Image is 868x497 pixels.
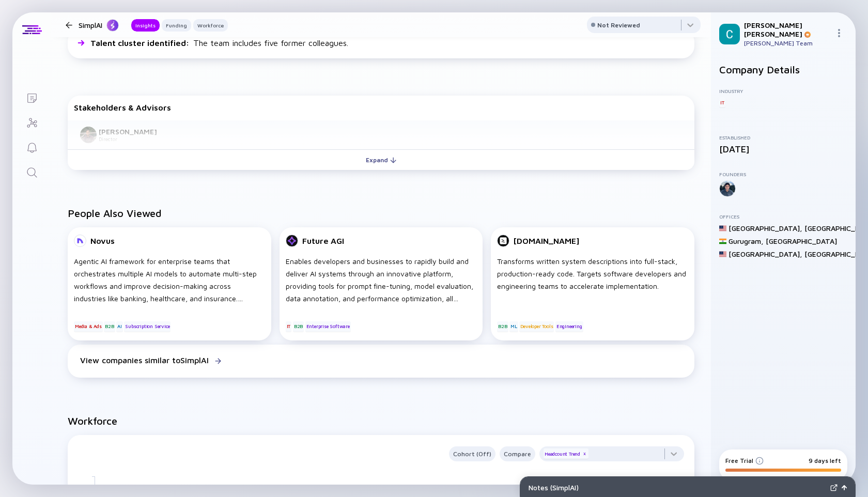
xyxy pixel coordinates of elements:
div: Headcount Trend [544,448,588,459]
div: Stakeholders & Advisors [74,103,688,112]
div: IT [719,97,725,107]
div: Founders [719,171,847,177]
div: [GEOGRAPHIC_DATA] [766,237,837,245]
a: NovusAgentic AI framework for enterprise teams that orchestrates multiple AI models to automate m... [68,227,271,345]
button: Expand [68,149,694,170]
img: India Flag [719,238,726,245]
div: View companies similar to SimplAI [80,355,209,365]
button: Funding [162,19,191,32]
div: SimplAI [79,19,119,32]
h2: People Also Viewed [68,207,694,219]
img: United States Flag [719,225,726,232]
a: Lists [12,85,51,110]
div: [PERSON_NAME] [PERSON_NAME] [744,21,831,38]
div: AI [116,321,123,332]
div: 9 days left [809,457,841,464]
div: IT [286,321,292,332]
div: The team includes five former colleagues. [90,38,348,48]
a: Search [12,159,51,184]
div: Funding [162,20,191,30]
div: Future AGI [302,236,344,245]
div: Offices [719,213,847,220]
div: Gurugram , [729,237,764,245]
img: United States Flag [719,251,726,258]
img: Open Notes [842,485,847,490]
span: Talent cluster identified : [90,38,191,48]
div: Enables developers and businesses to rapidly build and deliver AI systems through an innovative p... [286,255,477,305]
div: [GEOGRAPHIC_DATA] , [729,224,802,232]
div: Established [719,134,847,141]
div: [PERSON_NAME] Team [744,39,831,47]
a: Investor Map [12,110,51,134]
button: Workforce [193,19,228,32]
button: Compare [500,446,535,461]
div: Engineering [555,321,583,332]
div: [GEOGRAPHIC_DATA] , [729,250,802,258]
div: Insights [131,20,160,30]
button: Cohort (Off) [449,446,495,461]
div: Subscription Service [124,321,171,332]
a: [DOMAIN_NAME]Transforms written system descriptions into full-stack, production-ready code. Targe... [491,227,694,345]
div: Novus [90,236,115,245]
h2: Company Details [719,64,847,75]
div: ML [509,321,518,332]
img: Menu [835,29,843,37]
button: Insights [131,19,160,32]
div: Free Trial [725,457,764,464]
div: x [581,451,587,457]
div: Media & Ads [74,321,103,332]
div: Expand [360,152,402,168]
div: B2B [293,321,304,332]
div: Notes ( SimplAI ) [529,483,826,492]
h2: Workforce [68,415,694,427]
div: Transforms written system descriptions into full-stack, production-ready code. Targets software d... [497,255,688,305]
a: Reminders [12,134,51,159]
div: Agentic AI framework for enterprise teams that orchestrates multiple AI models to automate multi-... [74,255,265,305]
img: Expand Notes [830,484,838,491]
div: Developer Tools [519,321,554,332]
div: B2B [104,321,115,332]
div: B2B [497,321,508,332]
a: Future AGIEnables developers and businesses to rapidly build and deliver AI systems through an in... [280,227,483,345]
div: Workforce [193,20,228,30]
img: Chirag Profile Picture [719,24,740,44]
div: [DOMAIN_NAME] [514,236,579,245]
div: Not Reviewed [597,21,640,29]
div: [DATE] [719,144,847,154]
div: Compare [500,448,535,460]
div: Cohort (Off) [449,448,495,460]
div: Enterprise Software [305,321,351,332]
div: Industry [719,88,847,94]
